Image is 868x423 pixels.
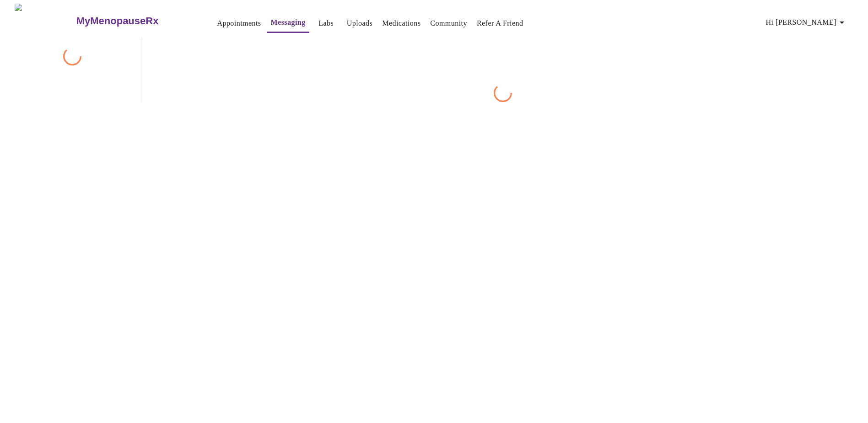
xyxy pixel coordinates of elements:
[378,14,424,33] button: Medications
[430,17,467,30] a: Community
[267,13,309,33] button: Messaging
[76,15,159,27] h3: MyMenopauseRx
[343,14,377,33] button: Uploads
[762,13,851,32] button: Hi [PERSON_NAME]
[766,16,847,29] span: Hi [PERSON_NAME]
[213,14,264,33] button: Appointments
[318,17,334,30] a: Labs
[347,17,373,30] a: Uploads
[426,14,471,33] button: Community
[312,14,341,33] button: Labs
[473,14,527,33] button: Refer a Friend
[271,16,306,29] a: Messaging
[217,17,261,30] a: Appointments
[75,5,195,37] a: MyMenopauseRx
[382,17,421,30] a: Medications
[15,4,75,38] img: MyMenopauseRx Logo
[477,17,523,30] a: Refer a Friend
